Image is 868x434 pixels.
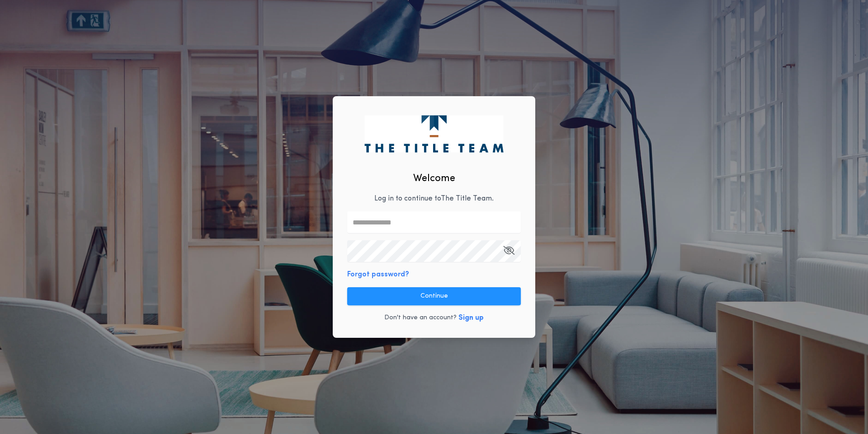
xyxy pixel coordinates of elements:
[347,269,409,280] button: Forgot password?
[384,313,457,322] p: Don't have an account?
[364,115,503,152] img: logo
[413,171,455,186] h2: Welcome
[374,193,494,204] p: Log in to continue to The Title Team .
[458,313,484,323] button: Sign up
[347,287,521,305] button: Continue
